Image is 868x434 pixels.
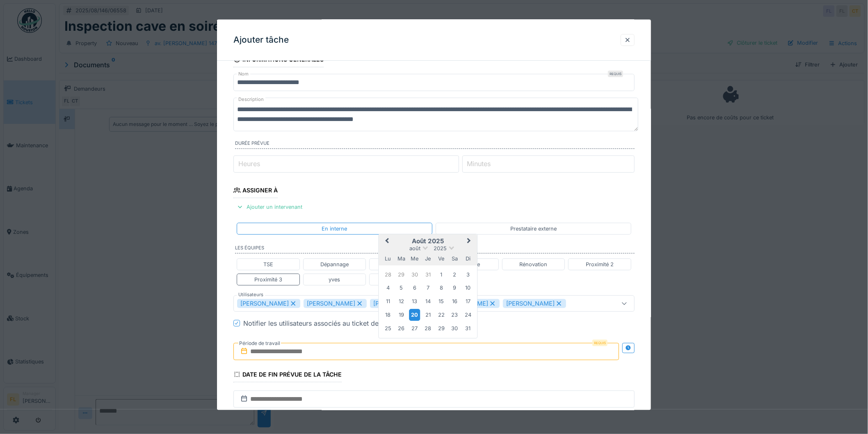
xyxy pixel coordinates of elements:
div: Choose dimanche 10 août 2025 [462,282,473,293]
label: Heures [237,159,262,169]
div: Choose mercredi 20 août 2025 [409,309,420,321]
label: Description [237,94,265,105]
div: [PERSON_NAME] [237,299,300,308]
button: Previous Month [379,235,393,248]
div: Choose jeudi 31 juillet 2025 [423,269,434,280]
div: Choose samedi 9 août 2025 [449,282,460,293]
div: Choose samedi 2 août 2025 [449,269,460,280]
div: Choose lundi 18 août 2025 [382,309,393,320]
div: Date de fin prévue de la tâche [233,368,342,382]
div: mardi [396,253,407,264]
h3: Ajouter tâche [233,35,289,45]
div: Choose lundi 4 août 2025 [382,282,393,293]
label: Période de travail [238,339,281,348]
div: Choose mardi 19 août 2025 [396,309,407,320]
label: Minutes [466,159,493,169]
div: Choose samedi 16 août 2025 [449,295,460,306]
div: Choose vendredi 15 août 2025 [436,295,447,306]
div: Choose vendredi 1 août 2025 [436,269,447,280]
div: dimanche [462,253,473,264]
div: Month août, 2025 [381,268,475,335]
div: Choose vendredi 22 août 2025 [436,309,447,320]
div: Choose lundi 11 août 2025 [382,295,393,306]
div: [PERSON_NAME] [503,299,566,308]
div: [PERSON_NAME] [370,299,433,308]
div: yves [329,275,340,283]
div: Ajouter un intervenant [233,201,306,212]
h2: août 2025 [379,238,477,245]
div: TSE [263,260,273,268]
span: août [409,245,420,251]
div: Choose jeudi 21 août 2025 [423,309,434,320]
div: Choose samedi 23 août 2025 [449,309,460,320]
div: jeudi [423,253,434,264]
div: Choose mercredi 30 juillet 2025 [409,269,420,280]
div: Choose samedi 30 août 2025 [449,323,460,334]
div: Choose dimanche 3 août 2025 [462,269,473,280]
div: lundi [382,253,393,264]
div: Assigner à [233,184,278,198]
div: Choose dimanche 31 août 2025 [462,323,473,334]
label: Durée prévue [235,140,635,149]
div: Rénovation [519,260,547,268]
div: Choose mercredi 27 août 2025 [409,323,420,334]
label: Nom [237,71,250,78]
label: Les équipes [235,244,635,253]
div: Choose vendredi 29 août 2025 [436,323,447,334]
label: Utilisateurs [237,291,265,298]
span: 2025 [434,245,447,251]
div: Choose dimanche 17 août 2025 [462,295,473,306]
div: Choose mardi 12 août 2025 [396,295,407,306]
div: Choose jeudi 14 août 2025 [423,295,434,306]
div: Choose jeudi 7 août 2025 [423,282,434,293]
div: Choose mardi 5 août 2025 [396,282,407,293]
div: Choose mercredi 6 août 2025 [409,282,420,293]
div: Choose jeudi 28 août 2025 [423,323,434,334]
div: Notifier les utilisateurs associés au ticket de la planification [243,318,426,328]
div: Choose mardi 26 août 2025 [396,323,407,334]
div: Choose lundi 28 juillet 2025 [382,269,393,280]
button: Next Month [463,235,476,248]
div: Choose vendredi 8 août 2025 [436,282,447,293]
div: En interne [322,224,347,232]
div: Proximité 2 [586,260,614,268]
div: Choose dimanche 24 août 2025 [462,309,473,320]
div: samedi [449,253,460,264]
div: Choose mercredi 13 août 2025 [409,295,420,306]
div: Dépannage [320,260,349,268]
div: Requis [592,340,608,346]
div: Proximité 3 [254,275,282,283]
div: mercredi [409,253,420,264]
div: Requis [608,71,623,77]
div: Choose lundi 25 août 2025 [382,323,393,334]
div: Prestataire externe [510,224,557,232]
div: vendredi [436,253,447,264]
div: [PERSON_NAME] [304,299,367,308]
div: Choose mardi 29 juillet 2025 [396,269,407,280]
